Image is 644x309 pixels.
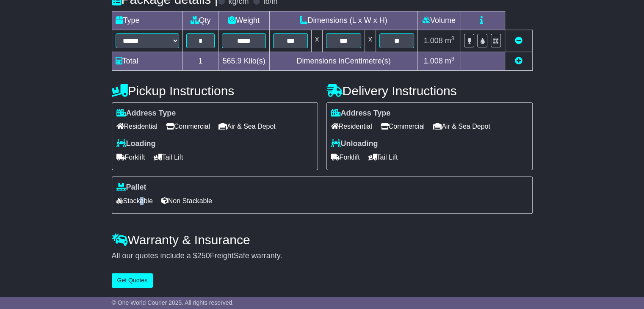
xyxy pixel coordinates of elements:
[182,52,218,70] td: 1
[515,57,522,65] a: Add new item
[116,139,156,149] label: Loading
[116,120,158,133] span: Residential
[312,30,323,52] td: x
[112,84,318,98] h4: Pickup Instructions
[218,120,276,133] span: Air & Sea Depot
[424,57,443,65] span: 1.008
[269,11,418,30] td: Dimensions (L x W x H)
[197,251,210,260] span: 250
[433,120,490,133] span: Air & Sea Depot
[331,109,391,118] label: Address Type
[451,35,455,41] sup: 3
[166,120,210,133] span: Commercial
[112,52,182,70] td: Total
[161,194,212,207] span: Non Stackable
[112,251,533,261] div: All our quotes include a $ FreightSafe warranty.
[218,52,269,70] td: Kilo(s)
[424,36,443,45] span: 1.008
[116,151,145,164] span: Forklift
[331,120,372,133] span: Residential
[451,55,455,62] sup: 3
[112,273,153,288] button: Get Quotes
[223,57,242,65] span: 565.9
[381,120,425,133] span: Commercial
[116,183,146,192] label: Pallet
[218,11,269,30] td: Weight
[445,57,455,65] span: m
[116,194,153,207] span: Stackable
[112,11,182,30] td: Type
[331,139,378,149] label: Unloading
[515,36,522,45] a: Remove this item
[368,151,398,164] span: Tail Lift
[445,36,455,45] span: m
[365,30,376,52] td: x
[326,84,533,98] h4: Delivery Instructions
[182,11,218,30] td: Qty
[269,52,418,70] td: Dimensions in Centimetre(s)
[112,233,533,247] h4: Warranty & Insurance
[154,151,183,164] span: Tail Lift
[112,299,234,306] span: © One World Courier 2025. All rights reserved.
[418,11,460,30] td: Volume
[331,151,360,164] span: Forklift
[116,109,176,118] label: Address Type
